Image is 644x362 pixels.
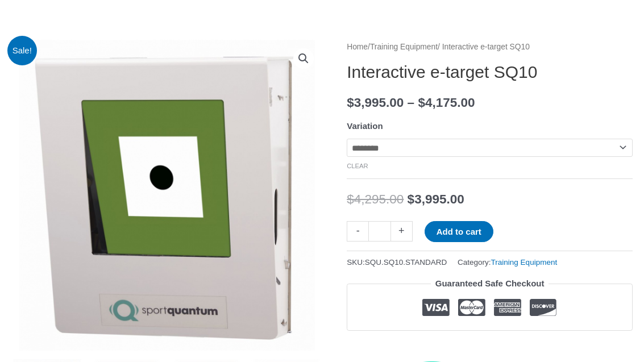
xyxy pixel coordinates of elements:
[418,95,425,110] span: $
[431,276,549,292] legend: Guaranteed Safe Checkout
[347,221,368,241] a: -
[391,221,413,241] a: +
[347,40,633,55] nav: Breadcrumb
[347,95,354,110] span: $
[293,48,314,69] a: View full-screen image gallery
[425,221,493,242] button: Add to cart
[491,258,558,267] a: Training Equipment
[7,36,38,66] span: Sale!
[408,95,415,110] span: –
[347,163,368,169] a: Clear options
[347,255,447,269] span: SKU:
[347,192,404,206] bdi: 4,295.00
[458,255,557,269] span: Category:
[370,43,438,51] a: Training Equipment
[418,95,475,110] bdi: 4,175.00
[408,192,415,206] span: $
[347,121,383,131] label: Variation
[347,339,633,353] iframe: Customer reviews powered by Trustpilot
[368,221,390,241] input: Product quantity
[408,192,464,206] bdi: 3,995.00
[347,43,368,51] a: Home
[365,258,447,267] span: SQU.SQ10.STANDARD
[347,62,633,82] h1: Interactive e-target SQ10
[347,95,404,110] bdi: 3,995.00
[347,192,354,206] span: $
